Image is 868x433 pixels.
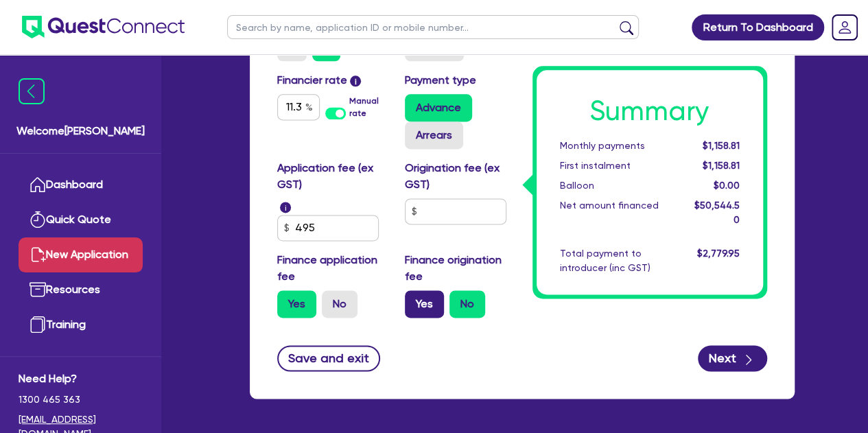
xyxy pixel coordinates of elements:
label: Origination fee (ex GST) [405,160,512,193]
img: new-application [30,246,46,263]
label: Yes [405,290,444,318]
label: Financier rate [277,72,362,89]
span: i [350,75,361,86]
a: New Application [19,237,143,272]
a: Quick Quote [19,202,143,237]
div: First instalment [550,159,683,173]
label: Yes [277,290,316,318]
a: Training [19,307,143,342]
a: Resources [19,272,143,307]
span: $1,158.81 [702,140,739,151]
img: icon-menu-close [19,78,45,104]
label: Payment type [405,72,476,89]
span: $0.00 [713,180,739,191]
label: No [449,290,485,318]
span: $1,158.81 [702,160,739,171]
span: $50,544.50 [694,200,739,225]
div: Net amount financed [550,198,683,227]
label: Application fee (ex GST) [277,160,384,193]
span: 1300 465 363 [19,393,143,407]
img: quick-quote [30,211,46,228]
img: quest-connect-logo-blue [22,16,185,38]
span: Welcome [PERSON_NAME] [16,123,145,139]
div: Total payment to introducer (inc GST) [550,246,683,275]
a: Return To Dashboard [692,14,824,40]
h1: Summary [560,95,740,128]
img: training [30,316,46,333]
label: Arrears [405,121,463,149]
span: i [280,202,291,213]
div: Monthly payments [550,139,683,153]
label: Manual rate [349,95,384,119]
label: Advance [405,94,472,121]
a: Dashboard [19,167,143,202]
a: Dropdown toggle [827,10,863,45]
div: Balloon [550,178,683,193]
button: Next [698,345,767,371]
span: $2,779.95 [696,248,739,259]
input: Search by name, application ID or mobile number... [227,15,639,39]
label: Finance application fee [277,252,384,285]
span: Need Help? [19,371,143,387]
img: resources [30,281,46,298]
label: No [322,290,357,318]
label: Finance origination fee [405,252,512,285]
button: Save and exit [277,345,381,371]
